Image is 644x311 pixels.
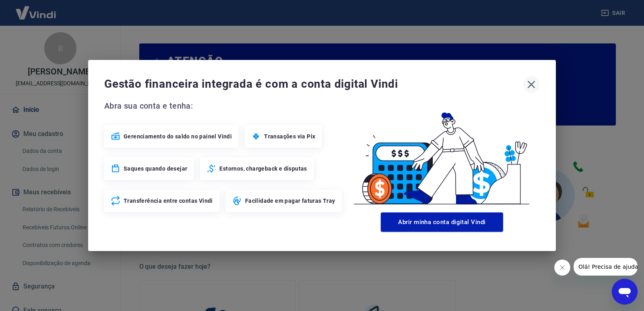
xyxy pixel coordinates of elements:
[612,279,638,305] iframe: Botão para abrir a janela de mensagens
[124,197,213,205] span: Transferência entre contas Vindi
[381,212,503,232] button: Abrir minha conta digital Vindi
[5,6,68,12] span: Olá! Precisa de ajuda?
[245,197,335,205] span: Facilidade em pagar faturas Tray
[344,99,540,209] img: Good Billing
[554,260,570,276] iframe: Fechar mensagem
[574,258,638,276] iframe: Mensagem da empresa
[104,76,523,92] span: Gestão financeira integrada é com a conta digital Vindi
[219,165,307,173] span: Estornos, chargeback e disputas
[124,132,232,140] span: Gerenciamento do saldo no painel Vindi
[264,132,315,140] span: Transações via Pix
[104,99,344,112] span: Abra sua conta e tenha:
[124,165,187,173] span: Saques quando desejar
